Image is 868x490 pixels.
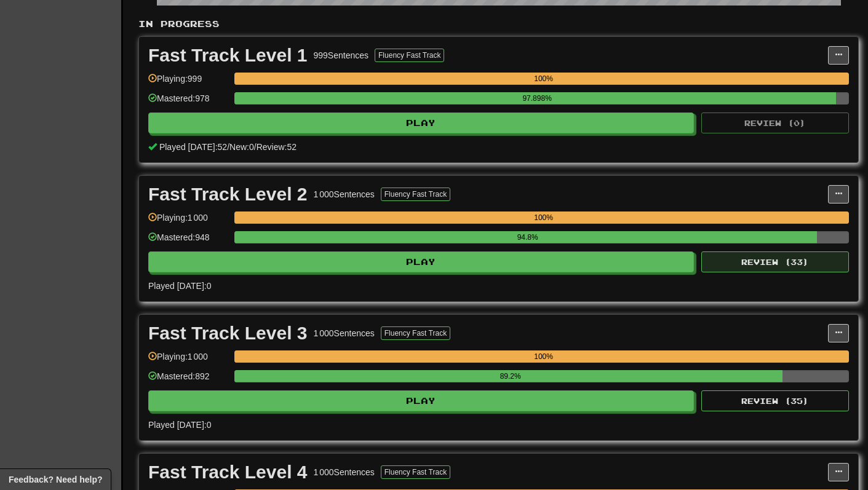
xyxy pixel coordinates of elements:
div: 100% [238,73,849,85]
div: Mastered: 948 [148,231,228,251]
span: / [227,142,229,152]
button: Fluency Fast Track [381,465,450,479]
button: Play [148,251,694,272]
button: Review (0) [701,113,849,133]
div: 89.2% [238,370,782,382]
div: 1 000 Sentences [314,466,375,478]
button: Play [148,390,694,411]
p: In Progress [138,18,859,30]
span: Open feedback widget [9,473,102,486]
button: Fluency Fast Track [381,188,450,201]
div: 1 000 Sentences [314,327,375,339]
span: New: 0 [229,142,254,152]
div: 94.8% [238,231,817,243]
div: Fast Track Level 2 [148,185,308,204]
div: Fast Track Level 4 [148,463,308,481]
button: Review (35) [701,390,849,411]
button: Play [148,113,694,133]
span: Review: 52 [257,142,297,152]
div: Fast Track Level 3 [148,324,308,342]
button: Fluency Fast Track [375,49,444,62]
div: 999 Sentences [314,49,369,61]
span: / [254,142,257,152]
div: 97.898% [238,92,836,105]
div: Playing: 1 000 [148,350,228,371]
div: Playing: 1 000 [148,211,228,232]
div: Fast Track Level 1 [148,46,308,65]
span: Played [DATE]: 0 [148,281,211,291]
button: Review (33) [701,251,849,272]
span: Played [DATE]: 52 [159,142,227,152]
div: 1 000 Sentences [314,188,375,200]
span: Played [DATE]: 0 [148,420,211,430]
button: Fluency Fast Track [381,326,450,340]
div: 100% [238,211,849,224]
div: 100% [238,350,849,363]
div: Mastered: 978 [148,92,228,113]
div: Playing: 999 [148,73,228,93]
div: Mastered: 892 [148,370,228,390]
